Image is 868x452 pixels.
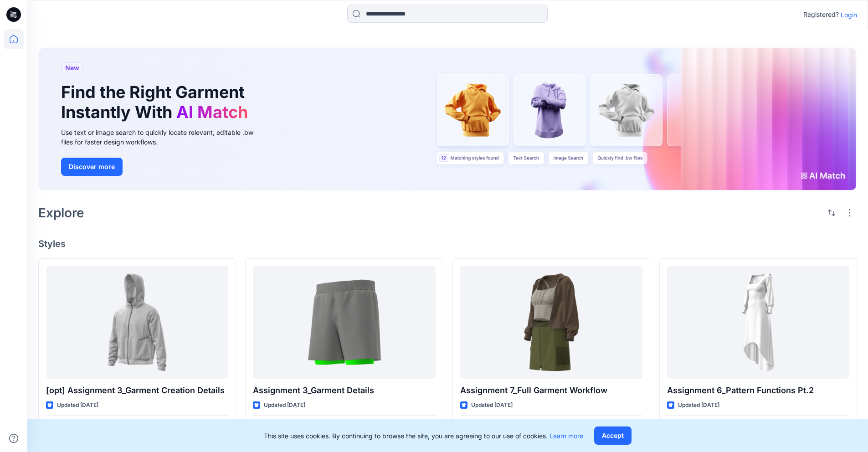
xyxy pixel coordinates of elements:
p: Updated [DATE] [57,401,98,410]
a: Assignment 7_Full Garment Workflow [460,266,642,379]
p: Assignment 6_Pattern Functions Pt.2 [667,384,849,397]
p: Registered? [803,9,839,20]
div: Use text or image search to quickly locate relevant, editable .bw files for faster design workflows. [61,128,266,147]
p: Login [841,10,857,20]
span: New [65,62,79,73]
h4: Styles [38,238,857,249]
p: This site uses cookies. By continuing to browse the site, you are agreeing to our use of cookies. [264,431,583,441]
p: [opt] Assignment 3_Garment Creation Details [46,384,228,397]
button: Accept [594,426,632,445]
button: Discover more [61,158,123,176]
a: [opt] Assignment 3_Garment Creation Details [46,266,228,379]
p: Updated [DATE] [264,401,305,410]
p: Assignment 7_Full Garment Workflow [460,384,642,397]
span: AI Match [176,102,248,122]
p: Updated [DATE] [678,401,719,410]
a: Assignment 3_Garment Details [253,266,435,379]
p: Assignment 3_Garment Details [253,384,435,397]
a: Learn more [550,432,583,440]
p: Updated [DATE] [471,401,513,410]
h1: Find the Right Garment Instantly With [61,82,252,122]
h2: Explore [38,205,84,220]
a: Assignment 6_Pattern Functions Pt.2 [667,266,849,379]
